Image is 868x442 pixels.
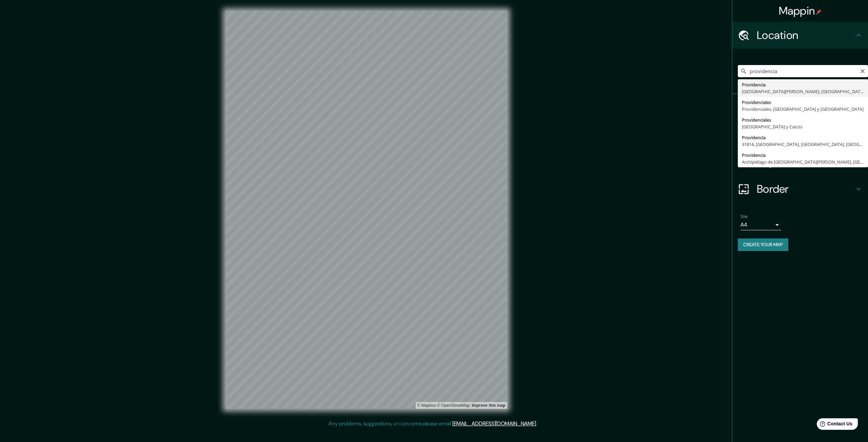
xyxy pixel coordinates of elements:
[732,22,868,49] div: Location
[741,214,748,219] label: Size
[472,403,505,408] a: Map feedback
[742,159,864,165] div: Archipiélago de [GEOGRAPHIC_DATA][PERSON_NAME], [GEOGRAPHIC_DATA]
[742,88,864,95] div: [GEOGRAPHIC_DATA][PERSON_NAME], [GEOGRAPHIC_DATA]
[742,99,864,106] div: Providenciales
[742,81,864,88] div: Providencia
[742,123,864,130] div: [GEOGRAPHIC_DATA] y Caicos
[742,152,864,159] div: Providencia
[732,121,868,148] div: Style
[732,175,868,203] div: Border
[757,155,854,169] h4: Layout
[742,106,864,112] div: Providenciales, [GEOGRAPHIC_DATA] y [GEOGRAPHIC_DATA]
[742,117,864,123] div: Providenciales
[757,28,854,42] h4: Location
[742,141,864,148] div: 31814, [GEOGRAPHIC_DATA], [GEOGRAPHIC_DATA], [GEOGRAPHIC_DATA], [GEOGRAPHIC_DATA]
[860,67,865,74] button: Clear
[538,420,539,428] div: .
[225,11,507,409] canvas: Map
[816,9,822,15] img: pin-icon.png
[741,219,781,230] div: A4
[732,148,868,175] div: Layout
[779,4,822,18] h4: Mappin
[742,134,864,141] div: Providencia
[738,238,788,251] button: Create your map
[738,65,868,77] input: Pick your city or area
[732,94,868,121] div: Pins
[452,420,536,427] a: [EMAIL_ADDRESS][DOMAIN_NAME]
[417,403,436,408] a: Mapbox
[437,403,470,408] a: OpenStreetMap
[329,420,537,428] p: Any problems, suggestions, or concerns please email .
[537,420,538,428] div: .
[808,416,861,435] iframe: Help widget launcher
[757,182,854,196] h4: Border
